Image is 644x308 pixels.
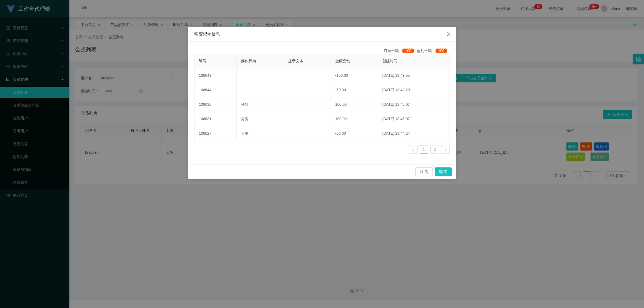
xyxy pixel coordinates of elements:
[441,27,456,42] button: Close
[412,148,415,151] i: 图标: left
[331,68,378,83] td: -150.00
[417,48,450,54] div: 盈利金额:
[378,126,450,141] td: [DATE] 13:44:24
[331,97,378,112] td: 100.00
[402,49,414,53] span: 100
[237,97,284,112] td: 分售
[409,145,418,154] li: 上一页
[241,59,256,63] span: 操作行为
[431,145,439,153] a: 2
[382,59,397,63] span: 创建时间
[195,112,237,126] td: 106631
[288,59,303,63] span: 提示文本
[441,145,450,154] li: 下一页
[331,126,378,141] td: -50.00
[237,112,284,126] td: 分售
[194,31,450,37] div: 账变记录信息
[420,145,428,153] a: 1
[384,48,417,54] div: 订单金额:
[436,49,447,53] span: 100
[331,112,378,126] td: 100.00
[195,83,237,97] td: 106644
[195,68,237,83] td: 106649
[195,97,237,112] td: 106638
[378,83,450,97] td: [DATE] 13:48:29
[335,59,350,63] span: 金额变动
[415,167,433,176] button: 取 消
[199,59,206,63] span: 编号
[447,32,451,36] i: 图标: close
[195,126,237,141] td: 106627
[444,148,447,151] i: 图标: right
[331,83,378,97] td: -50.00
[237,126,284,141] td: 下单
[378,97,450,112] td: [DATE] 13:45:07
[378,112,450,126] td: [DATE] 13:45:07
[435,167,452,176] button: 确 定
[378,68,450,83] td: [DATE] 13:49:55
